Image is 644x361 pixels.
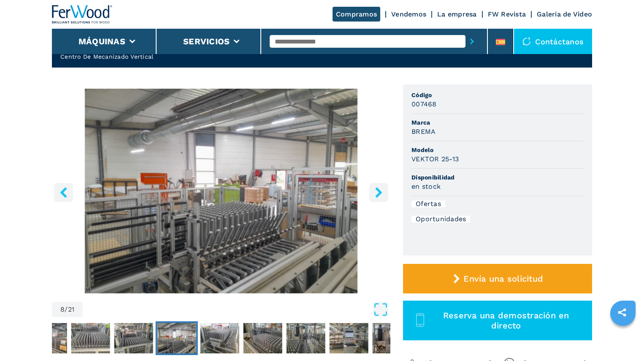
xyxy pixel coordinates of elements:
span: Código [411,91,584,99]
button: Servicios [183,36,230,46]
img: 658c557aea6d1331cb831530446d27ee [244,323,282,353]
h3: en stock [411,182,441,191]
img: a9023d66c73978e993b8ecdeda07d374 [114,323,153,353]
span: Reserva una demostración en directo [430,310,582,331]
span: 21 [68,306,75,313]
button: Reserva una demostración en directo [403,301,592,340]
button: Go to Slide 11 [285,321,327,355]
div: Oportunidades [411,216,470,223]
h3: BREMA [411,127,436,136]
a: FW Revista [488,10,526,18]
button: submit-button [465,32,479,51]
img: 56a6959fde07aa1f01ff3c5e4232e5e1 [200,323,239,353]
img: fff5dd2f071277c3d9733e905465a8c9 [287,323,325,353]
img: c9cace721c033ce68232fffd765c55f9 [157,323,196,353]
span: Envía una solicitud [463,274,543,284]
button: Go to Slide 5 [27,321,69,355]
button: Go to Slide 8 [156,321,198,355]
span: Disponibilidad [411,173,584,182]
div: Ofertas [411,201,445,207]
button: right-button [369,183,388,202]
h2: Centro De Mecanizado Vertical [60,52,187,61]
span: Marca [411,118,584,127]
button: Envía una solicitud [403,264,592,293]
a: La empresa [437,10,477,18]
button: Máquinas [78,36,125,46]
button: Go to Slide 12 [328,321,370,355]
img: 5385bb9ebbfdde76f97f21ea3b1b1dc7 [71,323,110,353]
img: Centro De Mecanizado Vertical BREMA VEKTOR 25-13 [52,89,390,293]
img: f6a142812ffcd62a0d5781bc7f8d625d [330,323,368,353]
div: Contáctanos [514,29,592,54]
button: left-button [54,183,73,202]
h3: VEKTOR 25-13 [411,154,459,164]
button: Go to Slide 10 [242,321,284,355]
a: Vendemos [391,10,426,18]
img: 9547a727b661fd8d184d6cc682da1909 [373,323,411,353]
button: Go to Slide 9 [199,321,241,355]
iframe: Chat [608,323,638,355]
button: Go to Slide 13 [371,321,413,355]
div: Go to Slide 8 [52,89,390,293]
a: sharethis [612,302,633,323]
img: Ferwood [52,5,113,24]
h3: 007468 [411,99,437,109]
button: Open Fullscreen [85,302,388,317]
img: 2153e53bff2ed83097a1385d15bf78ba [28,323,67,353]
button: Go to Slide 7 [113,321,155,355]
a: Compramos [333,7,380,22]
a: Galeria de Video [537,10,592,18]
span: 8 [60,306,65,313]
span: / [65,306,68,313]
img: Contáctanos [522,37,531,46]
button: Go to Slide 6 [70,321,112,355]
span: Modelo [411,146,584,154]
